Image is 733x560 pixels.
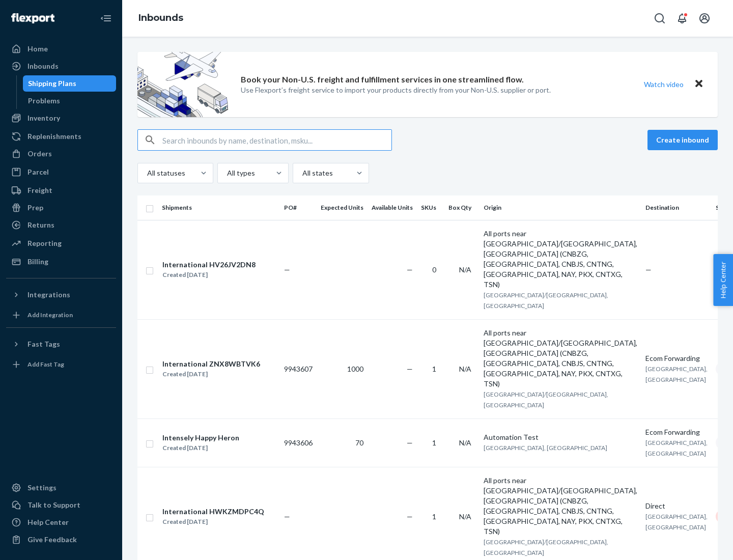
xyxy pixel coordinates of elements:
[23,93,117,109] a: Problems
[6,41,116,57] a: Home
[484,291,608,310] span: [GEOGRAPHIC_DATA]/[GEOGRAPHIC_DATA], [GEOGRAPHIC_DATA]
[407,365,413,373] span: —
[347,365,363,373] span: 1000
[6,287,116,303] button: Integrations
[27,483,57,493] div: Settings
[27,131,81,142] div: Replenishments
[27,238,62,248] div: Reporting
[27,339,60,349] div: Fast Tags
[6,146,116,162] a: Orders
[280,319,317,418] td: 9943607
[138,12,183,23] a: Inbounds
[162,369,260,379] div: Created [DATE]
[645,353,708,363] div: Ecom Forwarding
[6,336,116,352] button: Fast Tags
[459,512,471,521] span: N/A
[27,517,69,527] div: Help Center
[27,113,60,123] div: Inventory
[226,168,227,178] input: All types
[432,438,436,447] span: 1
[6,58,116,74] a: Inbounds
[6,110,116,126] a: Inventory
[647,130,718,150] button: Create inbound
[301,168,302,178] input: All states
[417,195,444,220] th: SKUs
[6,128,116,145] a: Replenishments
[23,75,117,92] a: Shipping Plans
[459,438,471,447] span: N/A
[694,8,715,29] button: Open account menu
[27,185,52,195] div: Freight
[432,365,436,373] span: 1
[432,512,436,521] span: 1
[27,257,48,267] div: Billing
[27,149,52,159] div: Orders
[27,220,54,230] div: Returns
[6,217,116,233] a: Returns
[368,195,417,220] th: Available Units
[158,195,280,220] th: Shipments
[280,418,317,467] td: 9943606
[692,77,706,92] button: Close
[6,307,116,323] a: Add Integration
[484,390,608,409] span: [GEOGRAPHIC_DATA]/[GEOGRAPHIC_DATA], [GEOGRAPHIC_DATA]
[459,265,471,274] span: N/A
[444,195,480,220] th: Box Qty
[484,328,637,389] div: All ports near [GEOGRAPHIC_DATA]/[GEOGRAPHIC_DATA], [GEOGRAPHIC_DATA] (CNBZG, [GEOGRAPHIC_DATA], ...
[6,480,116,496] a: Settings
[27,61,59,71] div: Inbounds
[27,167,49,177] div: Parcel
[432,265,436,274] span: 0
[6,200,116,216] a: Prep
[162,270,256,280] div: Created [DATE]
[641,195,712,220] th: Destination
[645,365,708,383] span: [GEOGRAPHIC_DATA], [GEOGRAPHIC_DATA]
[645,439,708,457] span: [GEOGRAPHIC_DATA], [GEOGRAPHIC_DATA]
[27,290,70,300] div: Integrations
[96,8,116,29] button: Close Navigation
[162,130,391,150] input: Search inbounds by name, destination, msku...
[407,512,413,521] span: —
[241,85,551,95] p: Use Flexport’s freight service to import your products directly from your Non-U.S. supplier or port.
[280,195,317,220] th: PO#
[6,497,116,513] a: Talk to Support
[484,538,608,556] span: [GEOGRAPHIC_DATA]/[GEOGRAPHIC_DATA], [GEOGRAPHIC_DATA]
[28,78,76,89] div: Shipping Plans
[484,432,637,442] div: Automation Test
[130,4,191,33] ol: breadcrumbs
[162,517,264,527] div: Created [DATE]
[6,182,116,199] a: Freight
[284,265,290,274] span: —
[11,13,54,23] img: Flexport logo
[27,535,77,545] div: Give Feedback
[162,359,260,369] div: International ZNX8WBTVK6
[6,514,116,530] a: Help Center
[241,74,524,86] p: Book your Non-U.S. freight and fulfillment services in one streamlined flow.
[650,8,670,29] button: Open Search Box
[713,254,733,306] button: Help Center
[6,531,116,548] button: Give Feedback
[28,96,60,106] div: Problems
[645,513,708,531] span: [GEOGRAPHIC_DATA], [GEOGRAPHIC_DATA]
[6,254,116,270] a: Billing
[407,265,413,274] span: —
[480,195,641,220] th: Origin
[6,356,116,373] a: Add Fast Tag
[27,360,64,369] div: Add Fast Tag
[27,203,43,213] div: Prep
[162,260,256,270] div: International HV26JV2DN8
[484,229,637,290] div: All ports near [GEOGRAPHIC_DATA]/[GEOGRAPHIC_DATA], [GEOGRAPHIC_DATA] (CNBZG, [GEOGRAPHIC_DATA], ...
[484,444,607,452] span: [GEOGRAPHIC_DATA], [GEOGRAPHIC_DATA]
[355,438,363,447] span: 70
[645,501,708,511] div: Direct
[645,265,652,274] span: —
[6,235,116,251] a: Reporting
[407,438,413,447] span: —
[284,512,290,521] span: —
[645,427,708,437] div: Ecom Forwarding
[27,311,73,319] div: Add Integration
[162,433,239,443] div: Intensely Happy Heron
[162,443,239,453] div: Created [DATE]
[317,195,368,220] th: Expected Units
